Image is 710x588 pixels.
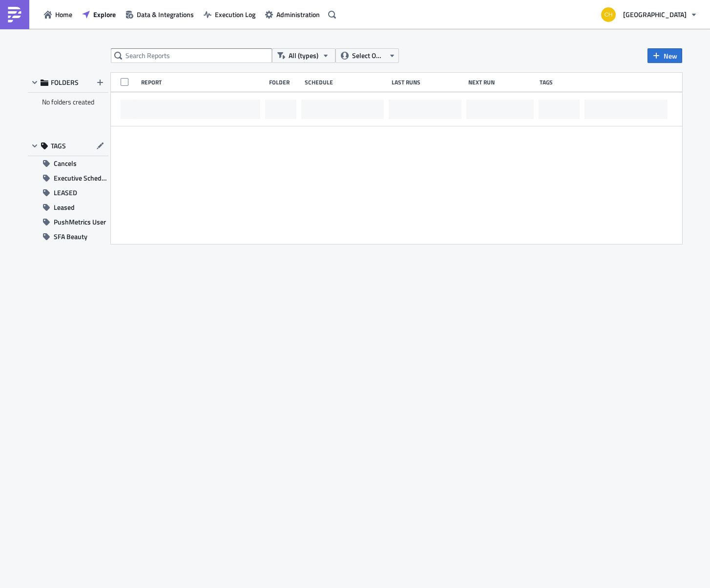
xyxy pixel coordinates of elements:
[215,9,255,20] span: Execution Log
[54,185,77,200] span: LEASED
[51,142,66,150] span: TAGS
[595,4,703,25] button: [GEOGRAPHIC_DATA]
[28,171,108,185] button: Executive Schedule
[54,200,75,215] span: Leased
[77,7,121,22] button: Explore
[54,156,77,171] span: Cancels
[93,9,116,20] span: Explore
[28,200,108,215] button: Leased
[54,171,108,185] span: Executive Schedule
[664,51,677,61] span: New
[51,78,79,87] span: FOLDERS
[352,50,385,61] span: Select Owner
[600,6,617,23] img: Avatar
[39,7,77,22] button: Home
[28,185,108,200] button: LEASED
[335,48,399,63] button: Select Owner
[28,93,108,111] div: No folders created
[260,7,325,22] button: Administration
[7,7,22,22] img: PushMetrics
[272,48,335,63] button: All (types)
[623,9,687,20] span: [GEOGRAPHIC_DATA]
[647,48,682,63] button: New
[121,7,199,22] button: Data & Integrations
[305,79,387,86] div: Schedule
[468,79,535,86] div: Next Run
[28,229,108,244] button: SFA Beauty
[55,9,72,20] span: Home
[199,7,260,22] button: Execution Log
[141,79,264,86] div: Report
[540,79,581,86] div: Tags
[392,79,463,86] div: Last Runs
[137,9,194,20] span: Data & Integrations
[111,48,272,63] input: Search Reports
[276,9,320,20] span: Administration
[54,229,87,244] span: SFA Beauty
[28,215,108,229] button: PushMetrics User
[269,79,300,86] div: Folder
[28,156,108,171] button: Cancels
[54,215,106,229] span: PushMetrics User
[289,50,318,61] span: All (types)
